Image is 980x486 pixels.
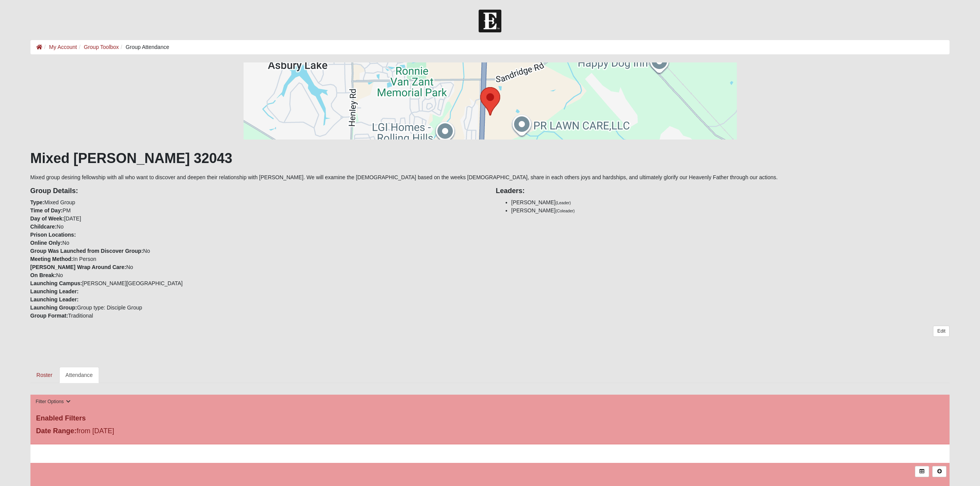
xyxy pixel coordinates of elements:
strong: Day of Week: [30,215,64,222]
a: Attendance [59,367,99,383]
div: from [DATE] [30,426,337,438]
button: Filter Options [34,398,73,406]
strong: Launching Campus: [30,280,82,286]
small: (Coleader) [556,209,575,213]
a: Group Toolbox [84,44,119,50]
h4: Enabled Filters [36,414,944,423]
img: Church of Eleven22 Logo [479,10,501,32]
strong: Launching Group: [30,304,77,311]
strong: Type: [30,199,44,205]
h1: Mixed [PERSON_NAME] 32043 [30,150,950,166]
li: Group Attendance [119,43,169,51]
strong: [PERSON_NAME] Wrap Around Care: [30,264,126,270]
small: (Leader) [556,200,571,205]
a: Edit [933,326,950,337]
strong: Childcare: [30,224,57,230]
strong: Launching Leader: [30,288,79,294]
strong: Online Only: [30,240,62,246]
div: Mixed Group PM [DATE] No No No In Person No No [PERSON_NAME][GEOGRAPHIC_DATA] Group type: Discipl... [25,182,490,320]
strong: Group Was Launched from Discover Group: [30,248,143,254]
strong: Group Format: [30,313,68,319]
strong: On Break: [30,272,56,278]
a: Export to Excel [915,466,929,477]
div: Mixed group desiring fellowship with all who want to discover and deepen their relationship with ... [30,62,950,383]
a: Roster [30,367,59,383]
strong: Time of Day: [30,207,63,214]
h4: Leaders: [496,187,950,195]
a: Alt+N [932,466,946,477]
li: [PERSON_NAME] [511,198,950,207]
li: [PERSON_NAME] [511,207,950,215]
strong: Launching Leader: [30,296,79,303]
strong: Meeting Method: [30,256,73,262]
h4: Group Details: [30,187,484,195]
label: Date Range: [36,426,77,436]
strong: Prison Locations: [30,232,76,238]
a: My Account [49,44,77,50]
